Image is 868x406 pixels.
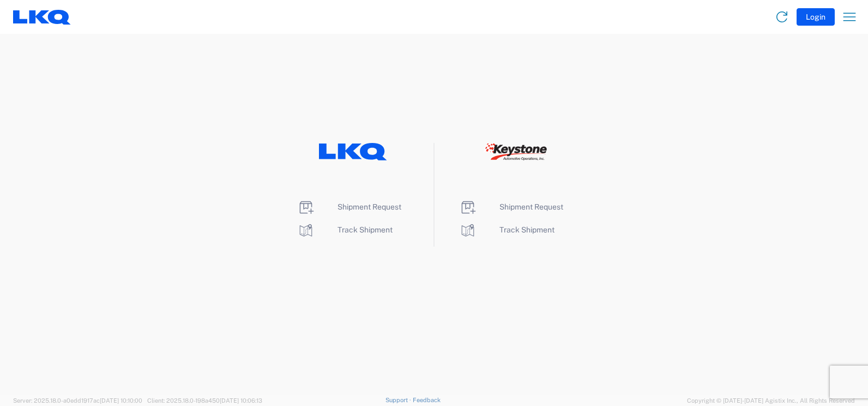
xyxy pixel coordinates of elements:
[797,8,835,26] button: Login
[499,202,563,211] span: Shipment Request
[459,202,563,211] a: Shipment Request
[499,225,554,234] span: Track Shipment
[385,397,413,403] a: Support
[100,397,142,404] span: [DATE] 10:10:00
[297,202,401,211] a: Shipment Request
[687,396,855,405] span: Copyright © [DATE]-[DATE] Agistix Inc., All Rights Reserved
[337,225,393,234] span: Track Shipment
[13,397,142,404] span: Server: 2025.18.0-a0edd1917ac
[220,397,262,404] span: [DATE] 10:06:13
[297,225,393,234] a: Track Shipment
[459,225,554,234] a: Track Shipment
[337,202,401,211] span: Shipment Request
[147,397,262,404] span: Client: 2025.18.0-198a450
[413,397,441,403] a: Feedback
